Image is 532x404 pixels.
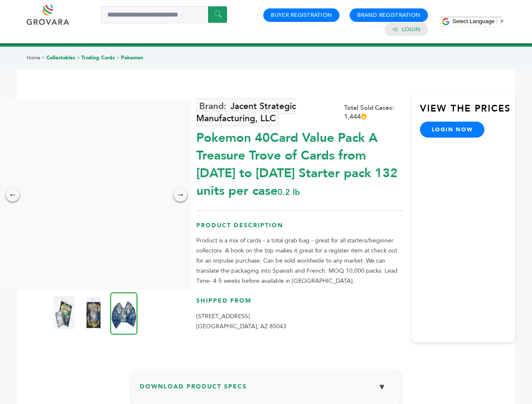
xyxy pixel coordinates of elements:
[101,6,227,23] input: Search a product or brand...
[344,104,403,121] div: Total Sold Cases: 1,444
[196,311,403,332] p: [STREET_ADDRESS] [GEOGRAPHIC_DATA], AZ 85043
[53,296,75,330] img: Pokemon 40-Card Value Pack – A Treasure Trove of Cards from 1996 to 2024 - Starter pack! 132 unit...
[271,11,332,19] a: Buyer Registration
[42,54,45,61] span: >
[452,18,495,24] span: Select Language
[174,188,187,202] div: →
[196,221,403,236] h3: Product Description
[196,125,403,200] div: Pokemon 40Card Value Pack A Treasure Trove of Cards from [DATE] to [DATE] Starter pack 132 units ...
[196,236,403,286] p: Product is a mix of cards - a total grab bag - great for all starters/beginner collectors. A hook...
[83,296,104,330] img: Pokemon 40-Card Value Pack – A Treasure Trove of Cards from 1996 to 2024 - Starter pack! 132 unit...
[77,54,80,61] span: >
[196,98,296,126] a: Jacent Strategic Manufacturing, LLC
[372,378,393,396] button: ▼
[402,26,420,33] a: Login
[46,54,75,61] a: Collectables
[27,54,40,61] a: Home
[278,186,300,198] span: 0.2 lb
[357,11,420,19] a: Brand Registration
[452,18,505,24] a: Select Language​
[196,297,403,311] h3: Shipped From
[499,18,505,24] span: ▼
[6,188,19,202] div: ←
[140,378,393,402] h3: Download Product Specs
[81,54,115,61] a: Trading Cards
[110,292,138,335] img: Pokemon 40-Card Value Pack – A Treasure Trove of Cards from 1996 to 2024 - Starter pack! 132 unit...
[116,54,120,61] span: >
[121,54,143,61] a: Pokemon
[420,122,485,138] a: login now
[420,102,515,122] h3: View the Prices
